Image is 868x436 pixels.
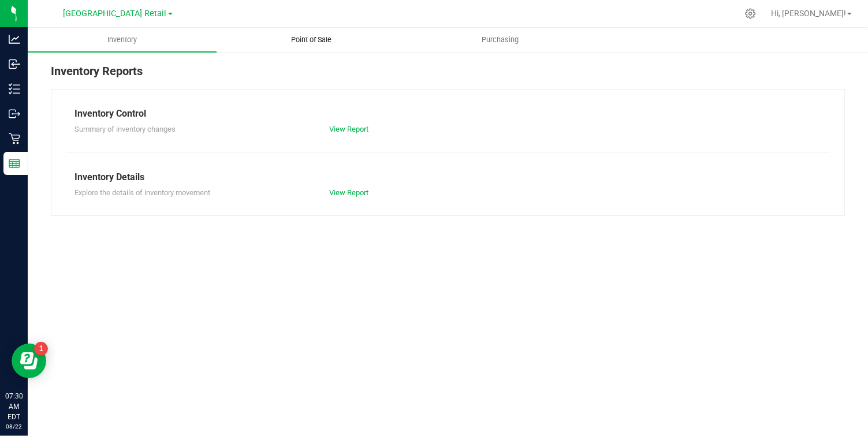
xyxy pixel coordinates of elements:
p: 08/22 [5,422,23,431]
span: Summary of inventory changes [74,125,176,133]
inline-svg: Analytics [9,33,20,45]
iframe: Resource center [12,344,46,378]
span: Purchasing [466,35,534,45]
inline-svg: Reports [9,158,20,169]
span: Inventory [92,35,152,45]
span: Hi, [PERSON_NAME]! [771,9,846,18]
inline-svg: Retail [9,133,20,144]
p: 07:30 AM EDT [5,391,23,422]
span: [GEOGRAPHIC_DATA] Retail [64,9,167,18]
a: Purchasing [406,28,595,52]
inline-svg: Inventory [9,83,20,95]
a: View Report [329,188,368,197]
inline-svg: Inbound [9,58,20,70]
a: Inventory [28,28,217,52]
a: Point of Sale [217,28,405,52]
span: Explore the details of inventory movement [74,188,210,197]
inline-svg: Outbound [9,108,20,120]
div: Inventory Details [74,170,821,184]
a: View Report [329,125,368,133]
div: Manage settings [743,8,758,19]
iframe: Resource center unread badge [34,342,48,356]
span: Point of Sale [275,35,347,45]
div: Inventory Reports [51,62,845,89]
div: Inventory Control [74,107,821,121]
